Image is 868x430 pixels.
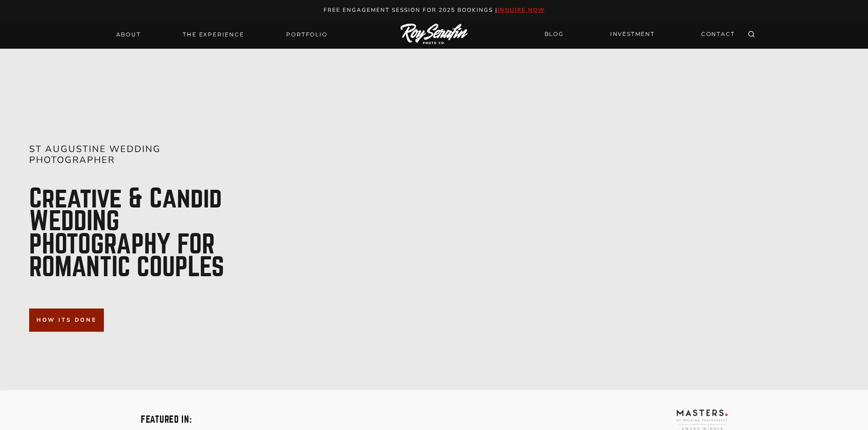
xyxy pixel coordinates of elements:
a: INVESTMENT [605,26,660,42]
p: Creative & Candid WEDDING PHOTOGRAPHY FOR ROMANTIC COUPLES [29,187,242,279]
span: How its done [36,316,97,324]
a: THE EXPERIENCE [177,28,249,41]
a: CONTACT [696,26,740,42]
a: How its done [29,309,104,332]
nav: Secondary Navigation [539,26,740,42]
a: Portfolio [281,28,333,41]
h2: featured in: [114,415,219,424]
p: Free engagement session for 2025 Bookings | [10,5,858,15]
nav: Primary Navigation [111,28,333,41]
button: View Search Form [745,28,758,41]
a: inquire now [498,6,545,14]
a: BLOG [539,26,569,42]
a: About [111,28,146,41]
h1: St Augustine Wedding Photographer [29,144,242,166]
img: Logo of Roy Serafin Photo Co., featuring stylized text in white on a light background, representi... [401,24,468,45]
